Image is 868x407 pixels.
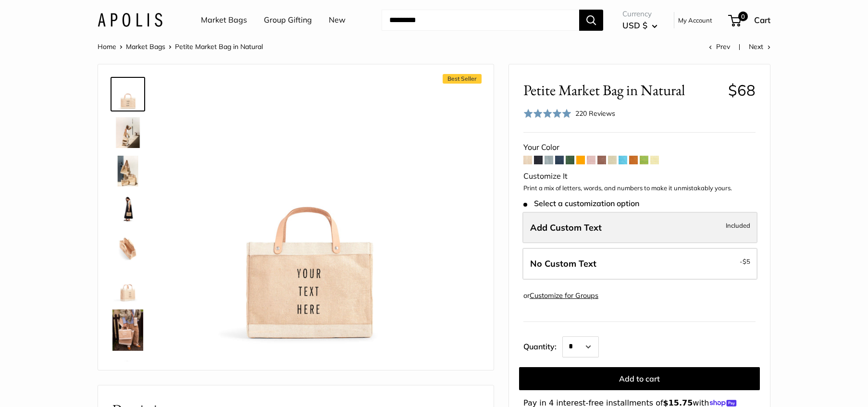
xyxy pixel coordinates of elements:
button: Add to cart [519,367,760,390]
a: Petite Market Bag in Natural [111,269,145,304]
input: Search... [382,10,579,31]
label: Leave Blank [522,248,757,280]
span: - [740,256,750,267]
a: description_The Original Market bag in its 4 native styles [111,154,145,188]
img: description_Spacious inner area with room for everything. [112,233,143,263]
a: My Account [678,14,712,26]
a: 0 Cart [729,12,770,28]
button: USD $ [622,18,657,33]
a: Petite Market Bag in Natural [111,308,145,353]
a: Group Gifting [264,13,312,27]
span: Add Custom Text [530,222,602,233]
span: Best Seller [443,74,482,84]
a: Customize for Groups [530,291,598,300]
a: Next [749,42,770,51]
img: Petite Market Bag in Natural [112,309,143,351]
a: Prev [709,42,730,51]
a: description_Spacious inner area with room for everything. [111,231,145,265]
div: Customize It [523,169,756,184]
a: Market Bags [201,13,247,27]
span: Currency [622,7,657,21]
label: Quantity: [523,333,562,358]
label: Add Custom Text [522,212,757,244]
img: Petite Market Bag in Natural [112,79,143,110]
span: USD $ [622,20,647,30]
div: or [523,289,598,302]
button: Search [579,10,603,31]
span: $68 [728,81,756,99]
span: $5 [743,258,750,265]
img: Apolis [98,13,162,27]
a: Petite Market Bag in Natural [111,77,145,111]
span: Included [726,220,750,231]
a: Petite Market Bag in Natural [111,357,145,391]
span: Petite Market Bag in Natural [175,42,263,51]
img: Petite Market Bag in Natural [112,271,143,302]
a: New [329,13,346,27]
span: No Custom Text [530,258,596,269]
span: 220 Reviews [575,109,615,118]
a: Home [98,42,116,51]
img: Petite Market Bag in Natural [112,358,143,389]
span: Select a customization option [523,199,639,208]
img: Petite Market Bag in Natural [112,194,143,225]
img: Petite Market Bag in Natural [175,79,440,344]
nav: Breadcrumb [98,40,263,53]
div: Your Color [523,140,756,155]
a: Market Bags [126,42,165,51]
img: description_The Original Market bag in its 4 native styles [112,156,143,186]
a: Petite Market Bag in Natural [111,192,145,227]
p: Print a mix of letters, words, and numbers to make it unmistakably yours. [523,184,756,193]
span: 0 [738,12,748,21]
img: description_Effortless style that elevates every moment [112,117,143,148]
span: Petite Market Bag in Natural [523,81,721,99]
span: Cart [754,15,770,25]
a: description_Effortless style that elevates every moment [111,115,145,150]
